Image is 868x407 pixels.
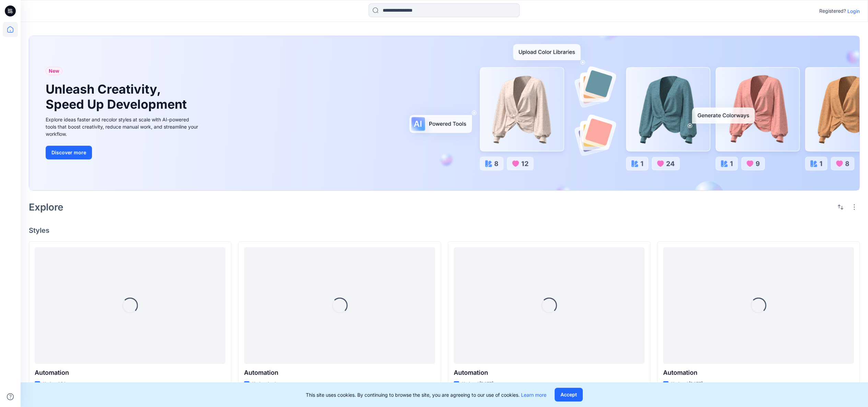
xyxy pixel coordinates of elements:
h4: Styles [29,226,860,235]
p: Updated [DATE] [462,380,493,387]
p: Automation [244,368,435,378]
p: Updated 3 hours ago [43,380,84,387]
p: This site uses cookies. By continuing to browse the site, you are agreeing to our use of cookies. [306,391,546,398]
span: New [49,67,59,75]
a: Discover more [46,146,200,159]
div: Explore ideas faster and recolor styles at scale with AI-powered tools that boost creativity, red... [46,116,200,137]
p: Automation [663,368,854,378]
p: Automation [35,368,225,378]
p: Login [847,8,860,15]
button: Discover more [46,146,92,159]
button: Accept [555,388,583,402]
p: Updated a day ago [252,380,289,387]
p: Automation [454,368,645,378]
a: Learn more [521,392,546,398]
h1: Unleash Creativity, Speed Up Development [46,82,190,111]
p: Updated [DATE] [671,380,703,387]
h2: Explore [29,202,63,213]
p: Registered? [819,7,846,15]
